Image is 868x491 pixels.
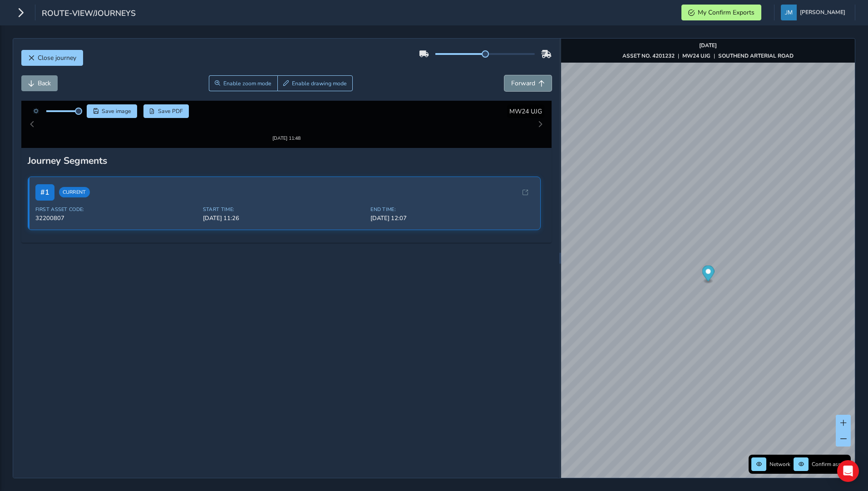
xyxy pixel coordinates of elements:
div: Open Intercom Messenger [837,460,859,482]
span: 32200807 [35,206,197,214]
div: [DATE] 11:48 [259,123,314,130]
span: [DATE] 12:07 [370,206,533,214]
span: Start Time: [203,198,365,205]
div: Journey Segments [28,146,545,159]
button: Save [87,104,137,118]
span: # 1 [35,176,54,192]
span: Forward [511,79,535,88]
strong: [DATE] [699,42,717,49]
button: Draw [277,75,353,91]
span: route-view/journeys [42,8,136,20]
span: MW24 UJG [509,107,542,116]
span: End Time: [370,198,533,205]
strong: SOUTHEND ARTERIAL ROAD [718,52,794,59]
button: [PERSON_NAME] [781,5,848,20]
span: [PERSON_NAME] [800,5,845,20]
img: diamond-layout [781,5,797,20]
button: Close journey [21,50,83,66]
span: [DATE] 11:26 [203,206,365,214]
div: | | [622,52,794,59]
span: Current [59,179,90,190]
button: Forward [504,75,552,91]
button: Zoom [209,75,277,91]
span: Enable zoom mode [223,80,271,87]
span: Save PDF [158,108,183,115]
button: Back [21,75,58,91]
span: Back [38,79,51,88]
strong: ASSET NO. 4201232 [622,52,675,59]
button: My Confirm Exports [681,5,761,20]
span: Close journey [38,54,76,62]
span: Confirm assets [812,461,848,468]
span: Enable drawing mode [292,80,347,87]
div: Map marker [702,265,715,284]
span: My Confirm Exports [698,8,755,17]
span: Save image [102,108,131,115]
span: First Asset Code: [35,198,197,205]
button: PDF [143,104,189,118]
img: Thumbnail frame [259,114,314,123]
span: Network [769,461,790,468]
strong: MW24 UJG [682,52,710,59]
